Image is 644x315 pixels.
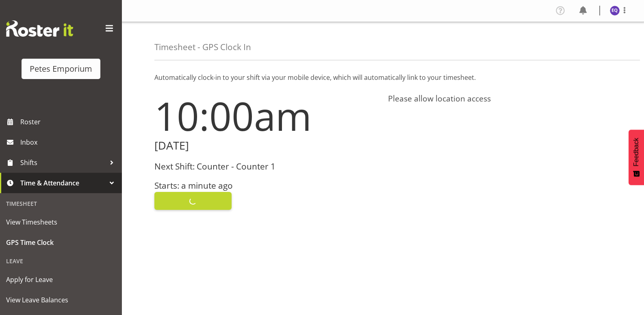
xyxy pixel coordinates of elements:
a: View Leave Balances [2,290,120,310]
div: Leave [2,253,120,269]
span: View Leave Balances [6,294,116,306]
span: Time & Attendance [20,177,106,189]
span: Roster [20,116,118,128]
a: GPS Time Clock [2,232,120,253]
span: Shifts [20,156,106,169]
a: View Timesheets [2,212,120,232]
span: Feedback [633,138,640,166]
div: Petes Emporium [30,63,92,75]
h4: Please allow location access [388,94,612,104]
div: Timesheet [2,195,120,212]
h2: [DATE] [154,139,378,152]
h3: Next Shift: Counter - Counter 1 [154,162,378,171]
span: View Timesheets [6,216,116,228]
h3: Starts: a minute ago [154,181,378,190]
span: Apply for Leave [6,273,116,286]
h1: 10:00am [154,94,378,138]
h4: Timesheet - GPS Clock In [154,42,251,52]
span: GPS Time Clock [6,236,116,249]
button: Feedback - Show survey [629,130,644,185]
img: Rosterit website logo [6,20,73,37]
span: Inbox [20,136,118,148]
a: Apply for Leave [2,269,120,290]
p: Automatically clock-in to your shift via your mobile device, which will automatically link to you... [154,73,611,82]
img: esperanza-querido10799.jpg [610,6,620,15]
